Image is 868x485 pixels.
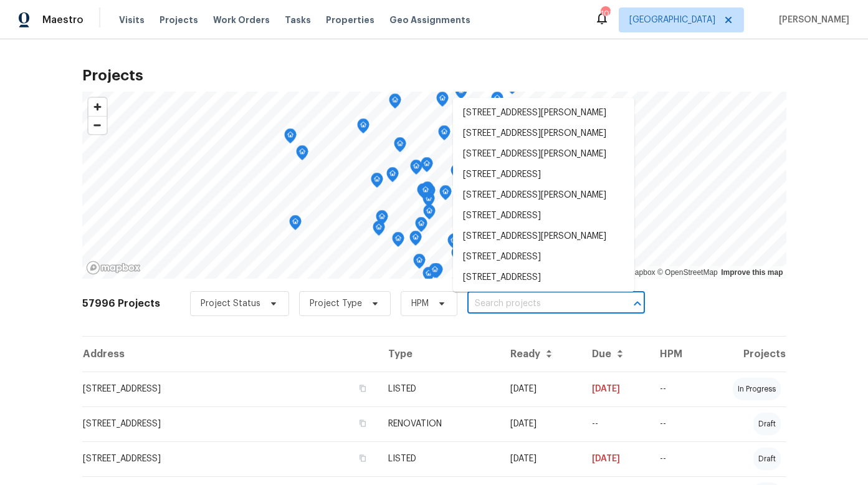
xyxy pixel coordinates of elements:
[378,441,500,476] td: LISTED
[82,372,379,406] td: [STREET_ADDRESS]
[439,185,452,204] div: Map marker
[378,372,500,406] td: LISTED
[285,16,311,24] span: Tasks
[289,215,302,234] div: Map marker
[438,125,451,145] div: Map marker
[453,206,634,226] li: [STREET_ADDRESS]
[42,14,83,26] span: Maestro
[436,92,449,111] div: Map marker
[453,247,634,267] li: [STREET_ADDRESS]
[392,232,404,251] div: Map marker
[650,337,704,372] th: HPM
[411,297,429,310] span: HPM
[629,295,646,312] button: Close
[357,118,370,138] div: Map marker
[451,164,463,183] div: Map marker
[82,406,379,441] td: [STREET_ADDRESS]
[453,144,634,165] li: [STREET_ADDRESS][PERSON_NAME]
[422,267,435,286] div: Map marker
[451,246,464,266] div: Map marker
[413,254,426,273] div: Map marker
[160,14,198,26] span: Projects
[378,337,500,372] th: Type
[82,92,786,279] canvas: Map
[419,183,432,203] div: Map marker
[582,337,650,372] th: Due
[491,92,503,111] div: Map marker
[753,448,781,470] div: draft
[423,184,436,203] div: Map marker
[733,378,781,400] div: in progress
[310,297,362,310] span: Project Type
[421,157,433,176] div: Map marker
[621,268,656,277] a: Mapbox
[453,226,634,247] li: [STREET_ADDRESS][PERSON_NAME]
[500,441,582,476] td: [DATE]
[82,337,379,372] th: Address
[447,234,460,253] div: Map marker
[82,441,379,476] td: [STREET_ADDRESS]
[376,210,388,229] div: Map marker
[453,123,634,144] li: [STREET_ADDRESS][PERSON_NAME]
[650,406,704,441] td: --
[86,261,141,275] a: Mapbox homepage
[82,69,786,82] h2: Projects
[378,406,500,441] td: RENOVATION
[453,185,634,206] li: [STREET_ADDRESS][PERSON_NAME]
[88,117,107,134] span: Zoom out
[386,167,399,186] div: Map marker
[467,294,610,314] input: Search projects
[629,14,715,26] span: [GEOGRAPHIC_DATA]
[423,204,436,224] div: Map marker
[119,14,145,26] span: Visits
[453,165,634,185] li: [STREET_ADDRESS]
[389,14,470,26] span: Geo Assignments
[500,406,582,441] td: [DATE]
[582,441,650,476] td: [DATE]
[357,418,368,429] button: Copy Address
[389,94,401,113] div: Map marker
[500,337,582,372] th: Ready
[704,337,786,372] th: Projects
[753,413,781,435] div: draft
[421,181,434,201] div: Map marker
[82,297,160,310] h2: 57996 Projects
[357,383,368,394] button: Copy Address
[373,221,385,240] div: Map marker
[650,372,704,406] td: --
[453,288,634,309] li: [STREET_ADDRESS]
[657,268,718,277] a: OpenStreetMap
[284,128,297,148] div: Map marker
[88,98,107,116] button: Zoom in
[431,263,443,282] div: Map marker
[357,453,368,464] button: Copy Address
[453,267,634,288] li: [STREET_ADDRESS]
[394,137,406,156] div: Map marker
[601,7,609,20] div: 101
[500,372,582,406] td: [DATE]
[455,84,467,103] div: Map marker
[88,116,107,134] button: Zoom out
[371,173,383,192] div: Map marker
[453,103,634,123] li: [STREET_ADDRESS][PERSON_NAME]
[774,14,849,26] span: [PERSON_NAME]
[429,263,441,282] div: Map marker
[721,268,783,277] a: Improve this map
[213,14,270,26] span: Work Orders
[582,372,650,406] td: [DATE]
[650,441,704,476] td: --
[326,14,374,26] span: Properties
[296,145,308,165] div: Map marker
[415,217,427,236] div: Map marker
[417,183,429,203] div: Map marker
[582,406,650,441] td: --
[409,231,422,250] div: Map marker
[410,160,422,179] div: Map marker
[201,297,260,310] span: Project Status
[449,233,461,252] div: Map marker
